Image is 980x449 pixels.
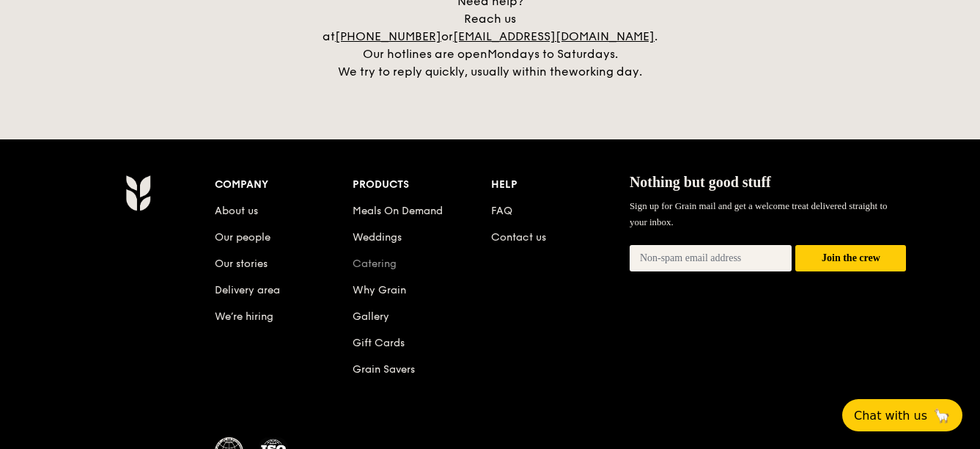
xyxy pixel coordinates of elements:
[215,231,270,244] a: Our people
[353,284,406,296] a: Why Grain
[215,284,280,296] a: Delivery area
[353,231,402,244] a: Weddings
[491,175,630,195] div: Help
[215,205,258,217] a: About us
[353,337,405,349] a: Gift Cards
[569,65,642,79] span: working day.
[353,258,397,270] a: Catering
[215,310,273,323] a: We’re hiring
[491,205,512,217] a: FAQ
[630,174,771,190] span: Nothing but good stuff
[353,205,443,217] a: Meals On Demand
[854,409,927,423] span: Chat with us
[453,29,655,43] a: [EMAIL_ADDRESS][DOMAIN_NAME]
[353,175,491,195] div: Products
[491,231,546,244] a: Contact us
[630,200,888,227] span: Sign up for Grain mail and get a welcome treat delivered straight to your inbox.
[795,245,906,272] button: Join the crew
[335,29,441,43] a: [PHONE_NUMBER]
[215,175,353,195] div: Company
[842,399,962,431] button: Chat with us🦙
[630,245,792,271] input: Non-spam email address
[125,175,151,211] img: AYc88T3wAAAABJRU5ErkJggg==
[353,363,415,376] a: Grain Savers
[353,310,389,323] a: Gallery
[215,258,268,270] a: Our stories
[933,407,951,424] span: 🦙
[487,47,618,61] span: Mondays to Saturdays.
